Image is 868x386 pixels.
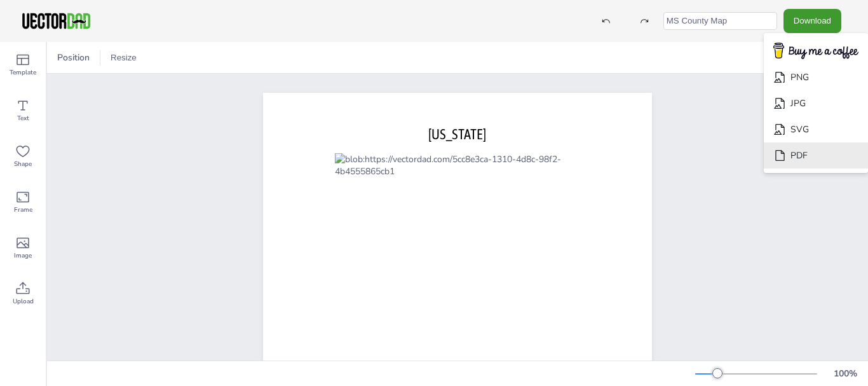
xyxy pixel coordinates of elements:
[20,11,92,31] img: VectorDad-1.png
[764,142,868,169] li: PDF
[13,296,34,307] span: Upload
[663,12,777,30] input: template name
[764,116,868,142] li: SVG
[105,48,142,68] button: Resize
[14,159,32,169] span: Shape
[764,33,868,174] ul: Download
[428,126,486,142] span: [US_STATE]
[783,9,841,32] button: Download
[14,205,32,215] span: Frame
[17,113,29,123] span: Text
[10,67,36,78] span: Template
[764,64,868,90] li: PNG
[55,52,92,64] span: Position
[764,90,868,116] li: JPG
[14,251,32,261] span: Image
[830,368,860,380] div: 100 %
[765,39,867,64] img: buymecoffee.png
